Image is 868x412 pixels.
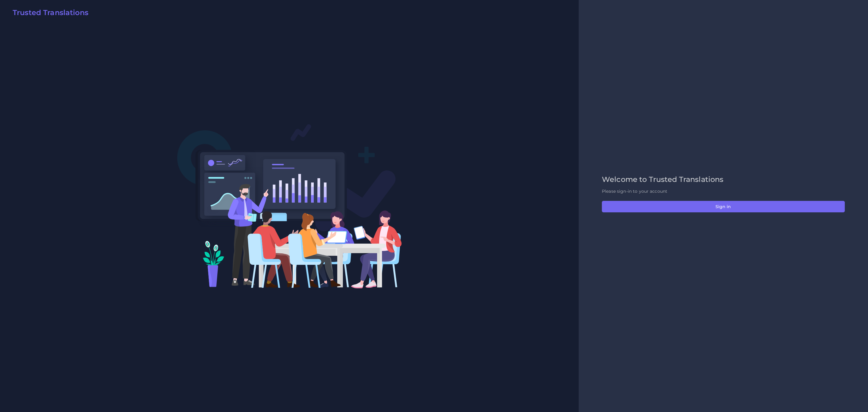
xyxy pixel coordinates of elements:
[602,175,845,184] h2: Welcome to Trusted Translations
[13,8,88,17] h2: Trusted Translations
[8,8,88,19] a: Trusted Translations
[177,124,402,289] img: Login V2
[602,188,845,195] p: Please sign-in to your account
[602,201,845,212] button: Sign in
